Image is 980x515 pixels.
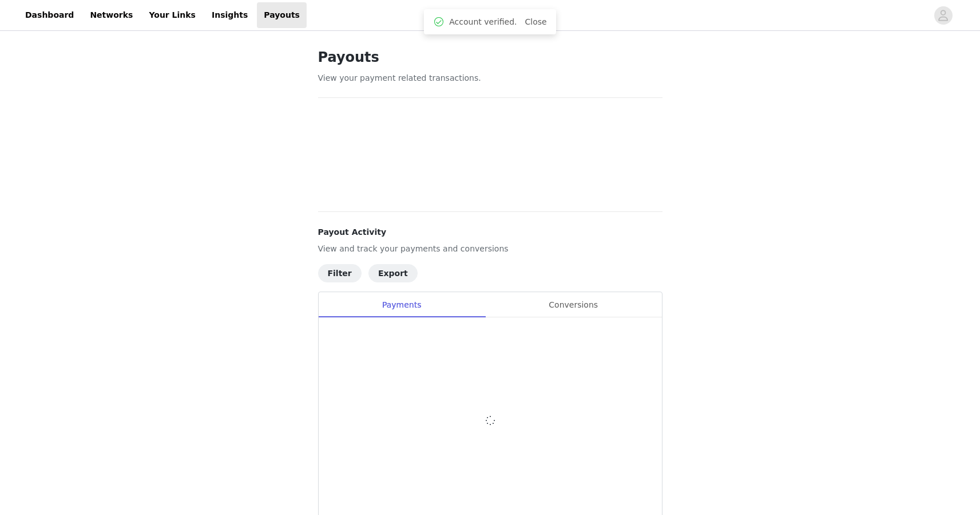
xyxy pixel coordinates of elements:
a: Networks [83,2,140,28]
a: Close [525,17,547,26]
a: Insights [205,2,255,28]
p: View your payment related transactions. [318,72,662,84]
div: Conversions [485,292,662,318]
div: avatar [938,6,949,25]
button: Export [368,264,418,282]
h1: Payouts [318,47,662,68]
a: Your Links [142,2,203,28]
span: Account verified. [449,16,517,28]
a: Dashboard [18,2,81,28]
h4: Payout Activity [318,226,662,238]
button: Filter [318,264,362,282]
a: Payouts [257,2,307,28]
div: Payments [319,292,485,318]
p: View and track your payments and conversions [318,243,662,255]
